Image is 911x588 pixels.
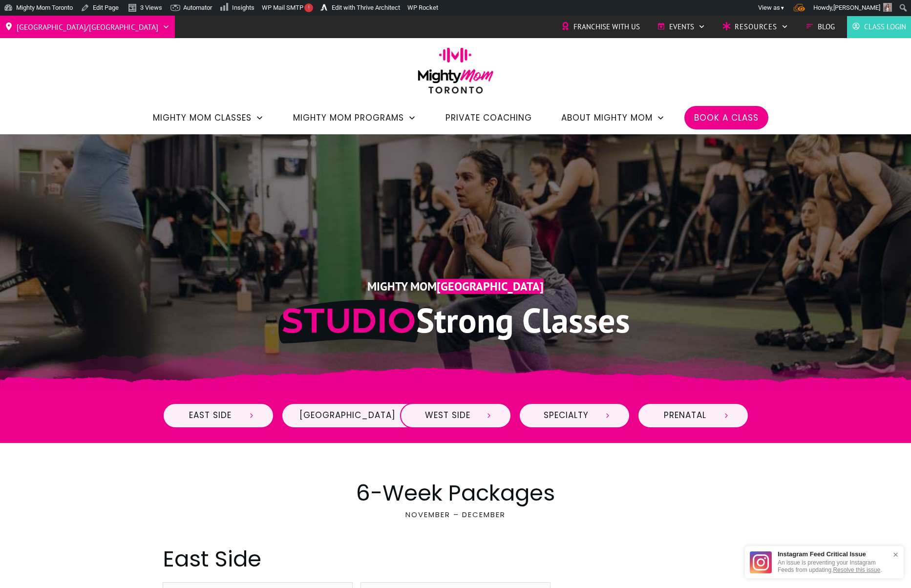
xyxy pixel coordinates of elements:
a: About Mighty Mom [561,109,665,126]
span: Resources [735,20,777,34]
span: East Side [181,410,240,421]
a: Franchise with Us [561,20,640,34]
a: [GEOGRAPHIC_DATA] [281,403,430,428]
span: Mighty Mom [367,279,437,294]
span: Franchise with Us [573,20,640,34]
a: Events [657,20,705,34]
a: West Side [400,403,511,428]
span: Events [669,20,694,34]
img: mightymom-logo-toronto [413,47,499,101]
span: Specialty [537,410,596,421]
span: Mighty Mom Classes [153,109,252,126]
span: About Mighty Mom [561,109,653,126]
span: [GEOGRAPHIC_DATA] [299,410,396,421]
a: Resolve this issue [833,567,880,573]
span: ! [304,3,313,12]
span: Prenatal [656,410,715,421]
span: [GEOGRAPHIC_DATA] [437,279,544,294]
h2: East Side [163,544,748,574]
a: Mighty Mom Programs [293,109,416,126]
a: East Side [163,403,274,428]
a: Prenatal [637,403,749,428]
div: × [888,545,903,564]
span: [GEOGRAPHIC_DATA]/[GEOGRAPHIC_DATA] [17,19,158,35]
a: Resources [722,20,788,34]
span: West Side [418,410,477,421]
p: November – December [163,508,748,533]
a: [GEOGRAPHIC_DATA]/[GEOGRAPHIC_DATA] [5,19,170,35]
span: [PERSON_NAME] [833,4,880,11]
a: Blog [805,20,835,34]
span: Strong Classes [416,298,630,342]
a: Class Login [852,20,906,34]
span: ▼ [780,5,785,11]
a: Specialty [519,403,630,428]
h3: Instagram Feed Critical Issue [778,551,888,557]
span: Class Login [864,20,906,34]
a: Book a Class [694,109,759,126]
a: Private Coaching [445,109,532,126]
a: Mighty Mom Classes [153,109,264,126]
span: Blog [818,20,835,34]
p: An issue is preventing your Instagram Feeds from updating. . [778,559,888,573]
span: Mighty Mom Programs [293,109,404,126]
img: Instagram Feed icon [750,551,772,573]
h2: 6-Week Packages [163,478,748,508]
